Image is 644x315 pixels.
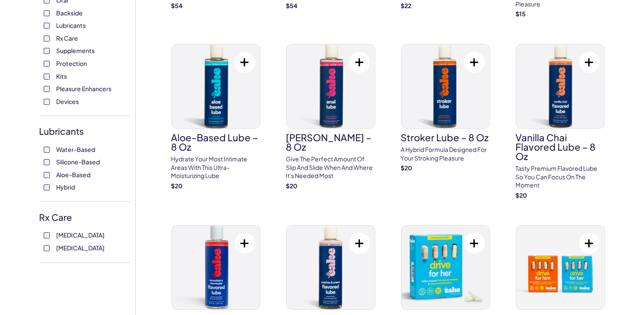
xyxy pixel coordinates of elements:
[171,182,183,190] strong: $ 20
[516,226,605,309] img: drive for him & her
[57,229,105,241] span: [MEDICAL_DATA]
[171,44,261,190] a: Aloe-Based Lube – 8 ozAloe-Based Lube – 8 ozHydrate your most intimate areas with this ultra-mois...
[57,58,87,69] span: Protection
[516,44,605,199] a: Vanilla Chai Flavored Lube – 8 ozVanilla Chai Flavored Lube – 8 ozTasty premium flavored lube so ...
[57,169,91,180] span: Aloe-Based
[287,226,375,309] img: Peaches & Cream Flavored Lube – 8 oz
[287,45,375,128] img: Anal Lube – 8 oz
[286,44,375,190] a: Anal Lube – 8 oz[PERSON_NAME] – 8 ozGive the perfect amount of slip and slide when and where it's...
[44,23,50,29] input: Lubricants
[57,20,86,31] span: Lubricants
[286,133,375,152] h3: [PERSON_NAME] – 8 oz
[44,10,50,16] input: Backside
[401,226,490,309] img: drive for her
[44,172,50,178] input: Aloe-Based
[44,74,50,80] input: Kits
[286,182,298,190] strong: $ 20
[286,155,375,180] p: Give the perfect amount of slip and slide when and where it's needed most
[172,226,260,309] img: Strawberry Shortcake Flavored Lube – 8 oz
[516,133,605,161] h3: Vanilla Chai Flavored Lube – 8 oz
[44,147,50,153] input: Water-Based
[401,146,490,162] p: A hybrid formula designed for your stroking pleasure
[57,242,105,253] span: [MEDICAL_DATA]
[171,2,183,9] strong: $ 54
[44,232,50,238] input: [MEDICAL_DATA]
[57,156,100,167] span: Silicone-Based
[44,184,50,190] input: Hybrid
[57,7,83,18] span: Backside
[286,2,298,9] strong: $ 54
[401,164,413,172] strong: $ 20
[516,45,605,128] img: Vanilla Chai Flavored Lube – 8 oz
[44,61,50,67] input: Protection
[57,45,95,56] span: Supplements
[57,181,75,193] span: Hybrid
[57,33,78,44] span: Rx Care
[44,99,50,105] input: Devices
[44,36,50,42] input: Rx Care
[57,71,67,82] span: Kits
[57,144,96,155] span: Water-Based
[401,2,412,9] strong: $ 22
[44,86,50,92] input: Pleasure Enhancers
[57,96,79,107] span: Devices
[401,45,490,128] img: Stroker Lube – 8 oz
[171,155,261,180] p: Hydrate your most intimate areas with this ultra-moisturizing lube
[401,44,490,172] a: Stroker Lube – 8 ozStroker Lube – 8 ozA hybrid formula designed for your stroking pleasure$20
[516,10,526,18] strong: $ 15
[44,159,50,165] input: Silicone-Based
[44,48,50,54] input: Supplements
[44,245,50,251] input: [MEDICAL_DATA]
[57,83,112,94] span: Pleasure Enhancers
[172,45,260,128] img: Aloe-Based Lube – 8 oz
[401,133,490,142] h3: Stroker Lube – 8 oz
[171,133,261,152] h3: Aloe-Based Lube – 8 oz
[516,164,605,190] p: Tasty premium flavored lube so you can focus on the moment
[516,191,527,199] strong: $ 20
